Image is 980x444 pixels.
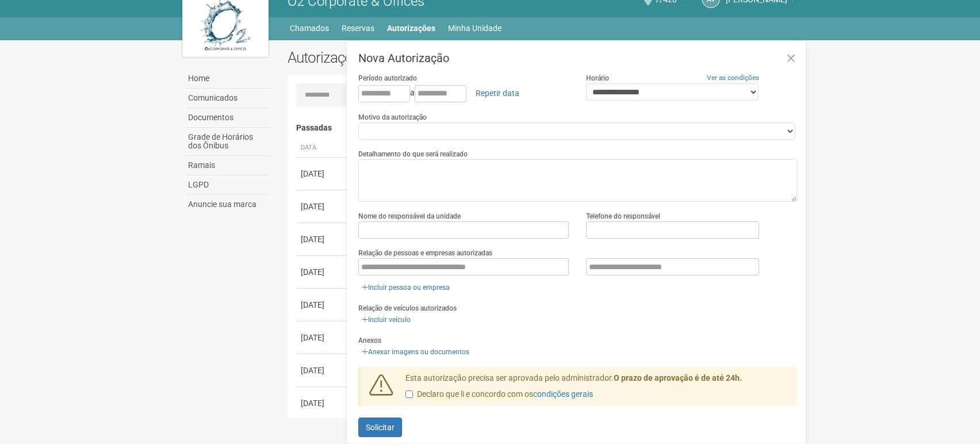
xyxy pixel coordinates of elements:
[185,156,270,175] a: Ramais
[468,83,527,103] a: Repetir data
[185,69,270,89] a: Home
[387,20,435,36] a: Autorizações
[288,49,534,66] h2: Autorizações
[185,175,270,195] a: LGPD
[301,266,343,278] div: [DATE]
[301,234,343,245] div: [DATE]
[301,299,343,311] div: [DATE]
[358,335,381,346] label: Anexos
[358,149,468,159] label: Detalhamento do que será realizado
[185,89,270,108] a: Comunicados
[301,397,343,409] div: [DATE]
[290,20,329,36] a: Chamados
[296,139,348,158] th: Data
[707,74,759,82] a: Ver as condições
[358,112,427,123] label: Motivo da autorização
[301,201,343,212] div: [DATE]
[358,73,417,83] label: Período autorizado
[358,281,453,294] a: Incluir pessoa ou empresa
[296,124,789,132] h4: Passadas
[301,365,343,376] div: [DATE]
[342,20,374,36] a: Reservas
[533,389,593,399] a: condições gerais
[185,108,270,128] a: Documentos
[397,373,797,406] div: Esta autorização precisa ser aprovada pelo administrador.
[185,128,270,156] a: Grade de Horários dos Ônibus
[185,195,270,214] a: Anuncie sua marca
[614,373,742,382] strong: O prazo de aprovação é de até 24h.
[358,211,461,221] label: Nome do responsável da unidade
[405,389,593,400] label: Declaro que li e concordo com os
[358,83,569,103] div: a
[301,332,343,343] div: [DATE]
[358,248,492,258] label: Relação de pessoas e empresas autorizadas
[358,418,402,437] button: Solicitar
[358,346,473,358] a: Anexar imagens ou documentos
[358,303,457,313] label: Relação de veículos autorizados
[586,211,660,221] label: Telefone do responsável
[366,423,395,432] span: Solicitar
[301,168,343,179] div: [DATE]
[358,313,414,326] a: Incluir veículo
[405,391,413,398] input: Declaro que li e concordo com oscondições gerais
[448,20,502,36] a: Minha Unidade
[358,52,797,64] h3: Nova Autorização
[586,73,609,83] label: Horário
